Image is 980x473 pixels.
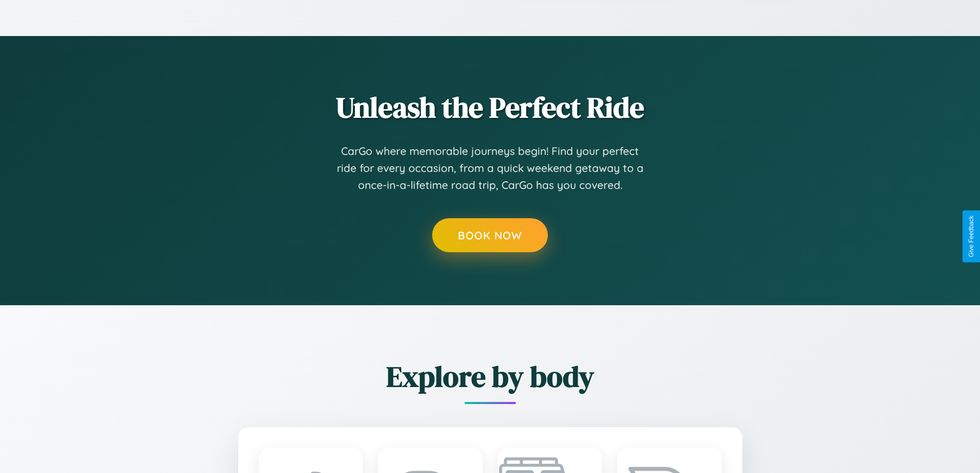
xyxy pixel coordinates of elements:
div: Give Feedback [968,216,975,257]
h2: Explore by body [182,357,799,396]
h2: Unleash the Perfect Ride [182,87,799,127]
button: Book Now [432,218,548,252]
p: CarGo where memorable journeys begin! Find your perfect ride for every occasion, from a quick wee... [336,143,645,194]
